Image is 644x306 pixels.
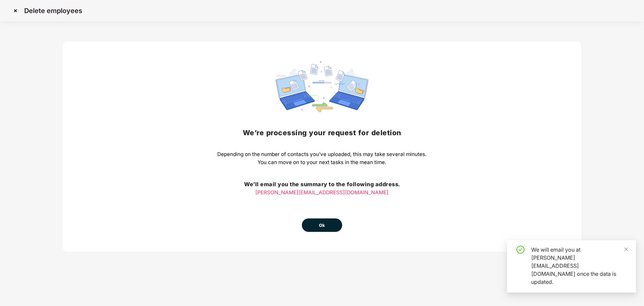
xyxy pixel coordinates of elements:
[10,5,21,16] img: svg+xml;base64,PHN2ZyBpZD0iQ3Jvc3MtMzJ4MzIiIHhtbG5zPSJodHRwOi8vd3d3LnczLm9yZy8yMDAwL3N2ZyIgd2lkdG...
[319,222,325,229] span: Ok
[24,7,82,15] p: Delete employees
[302,218,342,232] button: Ok
[516,246,524,254] span: check-circle
[276,61,368,112] img: svg+xml;base64,PHN2ZyBpZD0iRGF0YV9zeW5jaW5nIiB4bWxucz0iaHR0cDovL3d3dy53My5vcmcvMjAwMC9zdmciIHdpZH...
[217,180,426,189] h3: We’ll email you the summary to the following address.
[217,127,426,138] h2: We’re processing your request for deletion
[217,189,426,197] p: [PERSON_NAME][EMAIL_ADDRESS][DOMAIN_NAME]
[217,150,426,158] p: Depending on the number of contacts you’ve uploaded, this may take several minutes.
[624,247,629,252] span: close
[217,158,426,166] p: You can move on to your next tasks in the mean time.
[531,246,628,286] div: We will email you at [PERSON_NAME][EMAIL_ADDRESS][DOMAIN_NAME] once the data is updated.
